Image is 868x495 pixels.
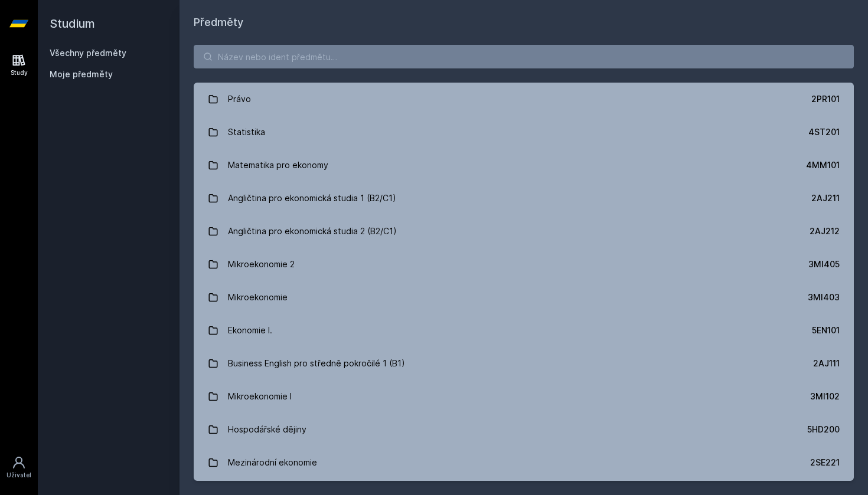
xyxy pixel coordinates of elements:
div: Uživatel [6,471,31,480]
div: 4MM101 [806,159,840,171]
a: Angličtina pro ekonomická studia 2 (B2/C1) 2AJ212 [194,215,854,248]
a: Angličtina pro ekonomická studia 1 (B2/C1) 2AJ211 [194,182,854,215]
a: Mikroekonomie 3MI403 [194,281,854,314]
div: 2SE221 [810,457,840,468]
input: Název nebo ident předmětu… [194,45,854,68]
div: 2AJ211 [811,192,840,204]
div: 4ST201 [808,126,840,138]
div: Business English pro středně pokročilé 1 (B1) [228,352,405,375]
div: 5EN101 [812,324,840,336]
a: Business English pro středně pokročilé 1 (B1) 2AJ111 [194,347,854,380]
a: Mezinárodní ekonomie 2SE221 [194,446,854,479]
div: 3MI403 [808,291,840,303]
a: Statistika 4ST201 [194,116,854,149]
div: Angličtina pro ekonomická studia 2 (B2/C1) [228,219,397,243]
div: 2PR101 [811,93,840,105]
a: Uživatel [2,450,35,486]
div: Angličtina pro ekonomická studia 1 (B2/C1) [228,186,396,210]
div: 2AJ212 [810,225,840,237]
div: Mikroekonomie 2 [228,253,295,276]
a: Study [2,47,35,83]
div: 5HD200 [807,424,840,435]
div: Hospodářské dějiny [228,418,306,441]
a: Právo 2PR101 [194,83,854,116]
a: Ekonomie I. 5EN101 [194,314,854,347]
div: Právo [228,87,251,111]
div: Matematika pro ekonomy [228,153,328,177]
div: Ekonomie I. [228,319,272,342]
a: Hospodářské dějiny 5HD200 [194,413,854,446]
div: Mikroekonomie I [228,385,292,408]
h1: Předměty [194,14,854,31]
div: Mezinárodní ekonomie [228,451,317,474]
div: Statistika [228,120,265,144]
div: Mikroekonomie [228,286,288,309]
div: 3MI405 [808,258,840,270]
div: 3MI102 [810,391,840,402]
a: Mikroekonomie I 3MI102 [194,380,854,413]
a: Všechny předměty [50,48,126,58]
span: Moje předměty [50,68,113,80]
div: 2AJ111 [813,358,840,369]
a: Mikroekonomie 2 3MI405 [194,248,854,281]
div: Study [11,68,28,77]
a: Matematika pro ekonomy 4MM101 [194,149,854,182]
